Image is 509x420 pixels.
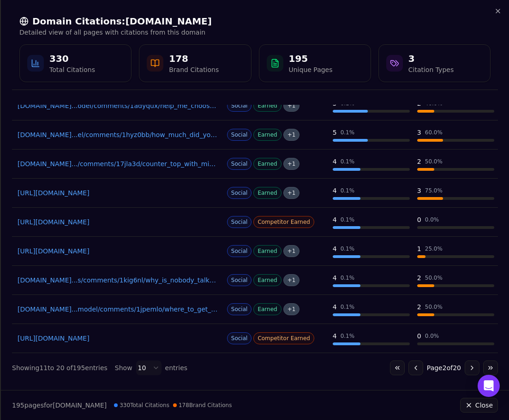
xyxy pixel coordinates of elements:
div: 4 [333,157,337,166]
div: 195 [289,52,333,65]
div: 60.0 % [425,129,443,136]
span: 330 Total Citations [114,402,169,409]
span: Earned [253,303,281,315]
div: 0.0 % [425,332,439,340]
div: 0 [417,215,421,224]
span: 195 [12,402,24,409]
span: Page 2 of 20 [427,363,461,372]
span: + 1 [283,274,300,286]
div: 2 [417,157,421,166]
span: Social [227,158,252,170]
span: Social [227,129,252,141]
div: 0.0 % [425,216,439,223]
div: 178 [169,52,219,65]
div: Data table [12,42,498,353]
div: Brand Citations [169,65,219,74]
span: 178 Brand Citations [173,402,232,409]
div: 0.1 % [341,187,355,194]
span: Earned [253,245,281,257]
span: + 1 [283,129,300,141]
span: + 1 [283,303,300,315]
div: 25.0 % [425,245,443,252]
div: 0.1 % [341,303,355,311]
span: + 1 [283,187,300,199]
span: Social [227,274,252,286]
div: 0.1 % [341,332,355,340]
div: 50.0 % [425,274,443,282]
a: [URL][DOMAIN_NAME] [18,246,218,256]
div: 0.1 % [341,245,355,252]
span: Earned [253,100,281,112]
div: 0.1 % [341,274,355,282]
a: [DOMAIN_NAME]...el/comments/1hyz0bb/how_much_did_you_pay_for_your_quartz_countertop [18,130,218,139]
div: 75.0 % [425,187,443,194]
a: [URL][DOMAIN_NAME] [18,188,218,198]
span: [DOMAIN_NAME] [53,402,107,409]
div: 0.1 % [341,129,355,136]
span: Earned [253,158,281,170]
div: 3 [417,128,421,137]
div: Unique Pages [289,65,333,74]
span: Social [227,100,252,112]
div: 4 [333,186,337,195]
div: 3 [408,52,454,65]
a: [URL][DOMAIN_NAME] [18,334,218,343]
span: Social [227,187,252,199]
div: 4 [333,244,337,253]
div: 330 [49,52,95,65]
h2: Domain Citations: [DOMAIN_NAME] [19,15,491,28]
a: [DOMAIN_NAME]...model/comments/1jpemlo/where_to_get_custom_quartz_countertops_for_a [18,305,218,314]
p: Detailed view of all pages with citations from this domain [19,28,491,37]
span: Social [227,216,252,228]
a: [DOMAIN_NAME]...s/comments/1kig6nl/why_is_nobody_talking_about_terrazzo_countertops [18,276,218,285]
div: 3 [417,186,421,195]
span: + 1 [283,245,300,257]
span: Earned [253,274,281,286]
span: entries [165,363,188,372]
span: Show [115,363,132,372]
div: 1 [417,244,421,253]
div: Total Citations [49,65,95,74]
div: 0.1 % [341,216,355,223]
div: Showing 11 to 20 of 195 entries [12,363,108,372]
span: + 1 [283,100,300,112]
span: + 1 [283,158,300,170]
div: 0.1 % [341,158,355,165]
span: Social [227,303,252,315]
a: [URL][DOMAIN_NAME] [18,217,218,227]
span: Earned [253,129,281,141]
div: 4 [333,215,337,224]
span: Social [227,332,252,344]
div: 0 [417,331,421,341]
span: Competitor Earned [253,332,314,344]
a: [DOMAIN_NAME]...odel/comments/1adyqux/help_me_choose_please_granite_or_quartz_whats [18,101,218,110]
span: Competitor Earned [253,216,314,228]
button: Close [460,398,498,413]
div: 4 [333,273,337,282]
div: 4 [333,302,337,312]
a: [DOMAIN_NAME].../comments/17jla3d/counter_top_with_minimum_upkeep_stain_and_scratch [18,159,218,168]
div: Citation Types [408,65,454,74]
div: 2 [417,302,421,312]
div: 50.0 % [425,158,443,165]
div: 2 [417,273,421,282]
p: page s for [12,401,107,410]
div: 5 [333,128,337,137]
span: Social [227,245,252,257]
span: Earned [253,187,281,199]
div: 4 [333,331,337,341]
div: 50.0 % [425,303,443,311]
